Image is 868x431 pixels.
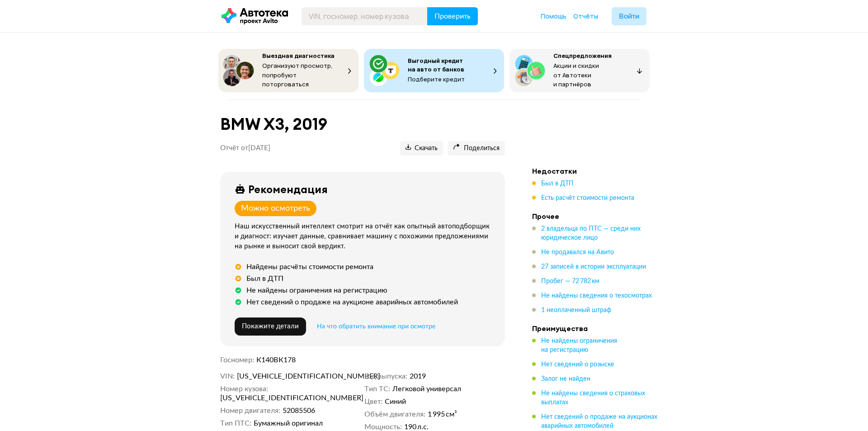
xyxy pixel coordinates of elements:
h1: BMW X3, 2019 [220,114,505,134]
span: Выгодный кредит на авто от банков [408,57,464,73]
button: Поделиться [448,141,505,156]
div: Рекомендация [248,183,328,195]
span: Выездная диагностика [262,52,335,60]
span: Акции и скидки от Автотеки и партнёров [553,62,599,88]
span: Не найдены сведения о техосмотрах [541,293,652,299]
div: Можно осмотреть [241,204,310,213]
dt: Номер двигателя [220,406,280,415]
h4: Преимущества [532,324,659,333]
span: Пробег — 72 782 км [541,278,599,284]
button: Покажите детали [235,317,306,336]
span: Есть расчёт стоимости ремонта [541,195,634,201]
a: Помощь [541,12,566,21]
button: СпецпредложенияАкции и скидки от Автотеки и партнёров [509,49,650,92]
span: Синий [385,397,406,406]
span: Бумажный оригинал [254,419,323,428]
p: Отчёт от [DATE] [220,144,270,153]
span: 2 владельца по ПТС — среди них юридическое лицо [541,226,641,241]
span: Войти [619,13,639,20]
span: 52085506 [283,406,315,415]
span: На что обратить внимание при осмотре [317,323,435,330]
dt: Госномер [220,355,254,365]
span: Залог не найден [541,376,590,382]
span: Организуют просмотр, попробуют поторговаться [262,62,333,88]
span: 1 995 см³ [428,410,457,419]
dt: Год выпуска [364,372,407,381]
button: Скачать [400,141,443,156]
div: Был в ДТП [246,274,283,283]
span: [US_VEHICLE_IDENTIFICATION_NUMBER] [220,393,324,403]
span: 27 записей в истории эксплуатации [541,264,646,270]
span: Проверить [434,13,471,20]
dt: Объём двигателя [364,410,425,419]
span: Спецпредложения [553,52,612,60]
dt: Тип ПТС [220,419,251,428]
div: Наш искусственный интеллект смотрит на отчёт как опытный автоподборщик и диагност: изучает данные... [235,222,494,251]
div: Нет сведений о продаже на аукционе аварийных автомобилей [246,298,458,307]
button: Выгодный кредит на авто от банковПодберите кредит [364,49,504,92]
span: Легковой универсал [392,384,461,393]
div: Не найдены ограничения на регистрацию [246,286,387,295]
button: Выездная диагностикаОрганизуют просмотр, попробуют поторговаться [218,49,359,92]
dt: Номер кузова [220,384,268,393]
span: Был в ДТП [541,180,574,187]
span: Не найдены ограничения на регистрацию [541,338,617,353]
div: Найдены расчёты стоимости ремонта [246,262,373,271]
span: Нет сведений о продаже на аукционах аварийных автомобилей [541,414,657,429]
a: Отчёты [573,12,598,21]
dt: Тип ТС [364,384,390,393]
span: Не найдены сведения о страховых выплатах [541,390,645,406]
h4: Недостатки [532,166,659,175]
span: Скачать [406,144,438,153]
span: Поделиться [453,144,500,153]
button: Проверить [427,7,478,25]
dt: VIN [220,372,235,381]
span: 1 неоплаченный штраф [541,307,611,313]
span: Не продавался на Авито [541,249,614,256]
span: К140ВК178 [256,356,296,364]
h4: Прочее [532,212,659,221]
input: VIN, госномер, номер кузова [302,7,428,25]
button: Войти [612,7,646,25]
dt: Цвет [364,397,382,406]
span: Нет сведений о розыске [541,361,614,368]
span: Подберите кредит [408,75,465,83]
span: 2019 [410,372,426,381]
span: [US_VEHICLE_IDENTIFICATION_NUMBER] [237,372,341,381]
span: Покажите детали [242,323,299,330]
